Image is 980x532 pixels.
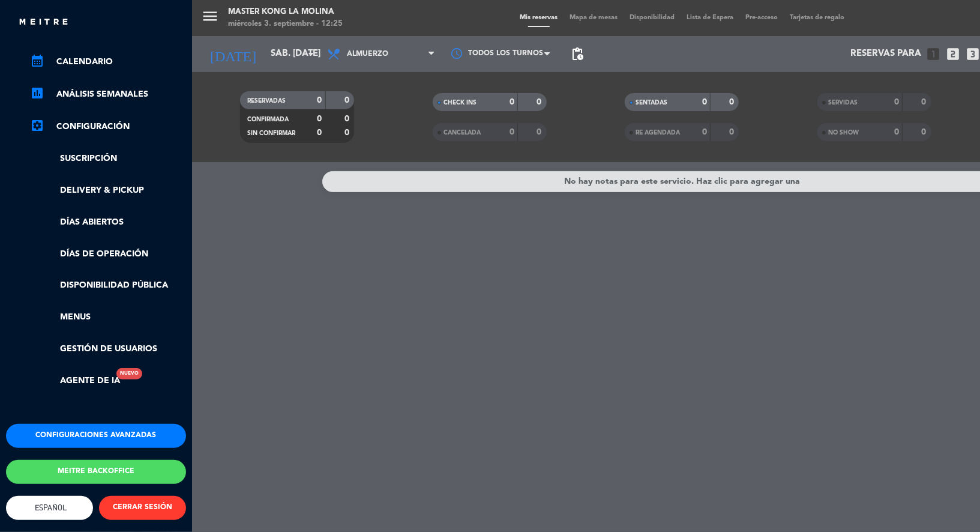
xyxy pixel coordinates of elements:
[30,152,186,166] a: Suscripción
[6,424,186,448] button: Configuraciones avanzadas
[99,496,186,520] button: CERRAR SESIÓN
[116,368,142,379] div: Nuevo
[30,86,44,100] i: assessment
[30,53,44,68] i: calendar_month
[32,503,67,512] span: Español
[30,216,186,229] a: Días abiertos
[30,310,186,324] a: Menus
[30,55,186,69] a: calendar_monthCalendario
[30,374,120,388] a: Agente de IANuevo
[6,460,186,484] button: Meitre backoffice
[30,87,186,101] a: assessmentANÁLISIS SEMANALES
[30,279,186,292] a: Disponibilidad pública
[570,47,585,61] span: pending_actions
[30,118,44,133] i: settings_applications
[30,247,186,261] a: Días de Operación
[18,18,69,27] img: MEITRE
[30,342,186,356] a: Gestión de usuarios
[30,184,186,198] a: Delivery & Pickup
[30,119,186,134] a: Configuración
